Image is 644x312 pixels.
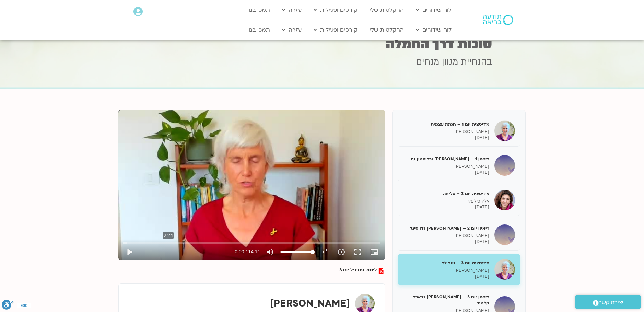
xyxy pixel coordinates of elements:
a: קורסים ופעילות [310,23,361,36]
h5: מדיטציה יום 1 – חמלה עצמית [403,121,489,127]
h1: סוכות דרך החמלה [152,37,492,51]
p: [DATE] [403,239,489,245]
p: [PERSON_NAME] [403,164,489,170]
p: [DATE] [403,204,489,210]
a: לוח שידורים [412,3,455,16]
h5: מדיטציה יום 2 – סליחה [403,190,489,197]
a: תמכו בנו [245,23,273,36]
img: מדיטציה יום 1 – חמלה עצמית [494,120,515,141]
p: [DATE] [403,135,489,141]
h5: ריאיון 1 – [PERSON_NAME] וכריסטין נף [403,156,489,162]
a: לוח שידורים [412,23,455,36]
a: תמכו בנו [245,3,273,16]
span: יצירת קשר [599,298,623,307]
img: מדיטציה יום 3 – טוב לב [494,259,515,280]
h5: ריאיון יום 3 – [PERSON_NAME] ודאכר קלטנר [403,294,489,306]
a: קורסים ופעילות [310,3,361,16]
p: אלה טולנאי [403,198,489,204]
p: [PERSON_NAME] [403,233,489,239]
img: ריאיון 1 – טארה בראך וכריסטין נף [494,155,515,176]
h5: מדיטציה יום 3 – טוב לב [403,260,489,266]
img: מדיטציה יום 2 – סליחה [494,190,515,210]
a: ההקלטות שלי [366,3,407,16]
a: לימוד ותרגיל יום 3 [339,268,384,274]
p: [PERSON_NAME] [403,268,489,274]
p: [PERSON_NAME] [403,129,489,135]
a: יצירת קשר [575,295,641,309]
p: [DATE] [403,274,489,279]
a: עזרה [279,23,305,36]
span: לימוד ותרגיל יום 3 [339,268,377,274]
a: ההקלטות שלי [366,23,407,36]
h5: ריאיון יום 2 – [PERSON_NAME] ודן סיגל [403,225,489,231]
img: ריאיון יום 2 – טארה בראך ודן סיגל [494,224,515,245]
p: [DATE] [403,170,489,175]
a: עזרה [279,3,305,16]
strong: [PERSON_NAME] [270,297,350,310]
span: בהנחיית [461,56,492,68]
img: תודעה בריאה [483,15,513,25]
